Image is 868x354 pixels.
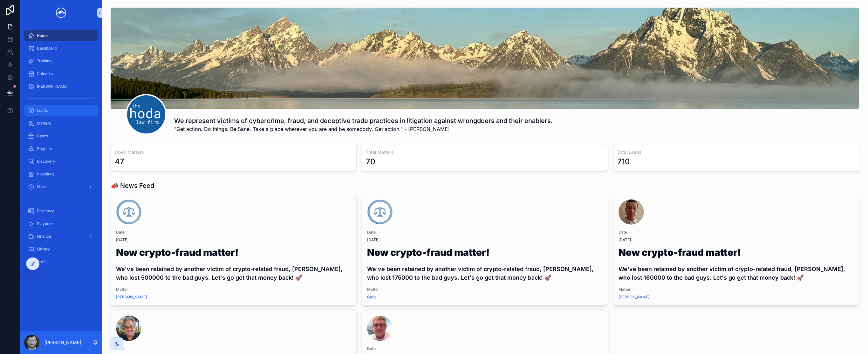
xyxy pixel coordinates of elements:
[24,156,98,167] a: Discovery
[37,58,51,64] span: Training
[115,149,352,155] h3: Open Matters
[37,259,49,264] span: Profile
[37,133,48,139] span: Cases
[116,265,351,282] h4: We've been retained by another victim of crypto-related fraud, [PERSON_NAME], who lost 500000 to ...
[619,265,854,282] h4: We've been retained by another victim of crypto-related fraud, [PERSON_NAME], who lost 160000 to ...
[24,105,98,116] a: Leads
[37,172,54,177] span: Pleadings
[367,295,377,300] a: Gage
[24,55,98,67] a: Training
[116,230,351,235] span: Date
[20,25,102,276] div: scrollable content
[37,234,51,239] span: Finance
[37,121,51,126] span: Matters
[24,118,98,129] a: Matters
[367,265,602,282] h4: We've been retained by another victim of crypto-related fraud, [PERSON_NAME], who lost 175000 to ...
[367,248,602,260] h1: New crypto-fraud matter!
[174,125,553,133] span: "Get action. Do things. Be Sane. Take a place wherever you are and be somebody. Get action." - [P...
[116,248,351,260] h1: New crypto-fraud matter!
[174,116,553,125] h1: We represent victims of cybercrime, fraud, and deceptive trade practices in litigation against wr...
[24,205,98,217] a: Directory
[24,30,98,41] a: Home
[619,287,854,292] span: Matter
[619,237,854,242] span: [DATE]
[37,159,55,164] span: Discovery
[37,221,54,226] span: Playbook
[37,184,46,189] span: More
[367,230,602,235] span: Date
[619,230,854,235] span: Date
[619,295,649,300] a: [PERSON_NAME]
[24,143,98,154] a: Projects
[111,181,154,190] h1: 📣 News Feed
[53,8,69,18] img: App logo
[116,287,351,292] span: Matter
[24,81,98,92] a: [PERSON_NAME]
[24,243,98,255] a: Library
[366,157,375,167] div: 70
[116,346,351,351] span: Date
[37,84,68,89] span: [PERSON_NAME]
[37,208,54,214] span: Directory
[24,231,98,242] a: Finance
[24,130,98,142] a: Cases
[37,146,52,151] span: Projects
[367,287,602,292] span: Matter
[366,149,604,155] h3: Total Matters
[44,339,81,346] p: [PERSON_NAME]
[116,295,147,300] a: [PERSON_NAME]
[24,168,98,180] a: Pleadings
[37,71,53,76] span: Calendar
[619,248,854,260] h1: New crypto-fraud matter!
[24,43,98,54] a: Dashboard
[367,237,602,242] span: [DATE]
[115,157,124,167] div: 47
[24,218,98,229] a: Playbook
[37,247,50,252] span: Library
[617,157,630,167] div: 710
[617,149,855,155] h3: Total Leads
[37,33,48,38] span: Home
[116,237,351,242] span: [DATE]
[37,46,57,51] span: Dashboard
[24,256,98,268] a: Profile
[37,108,48,113] span: Leads
[24,68,98,79] a: Calendar
[24,181,98,193] a: More
[367,346,602,351] span: Date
